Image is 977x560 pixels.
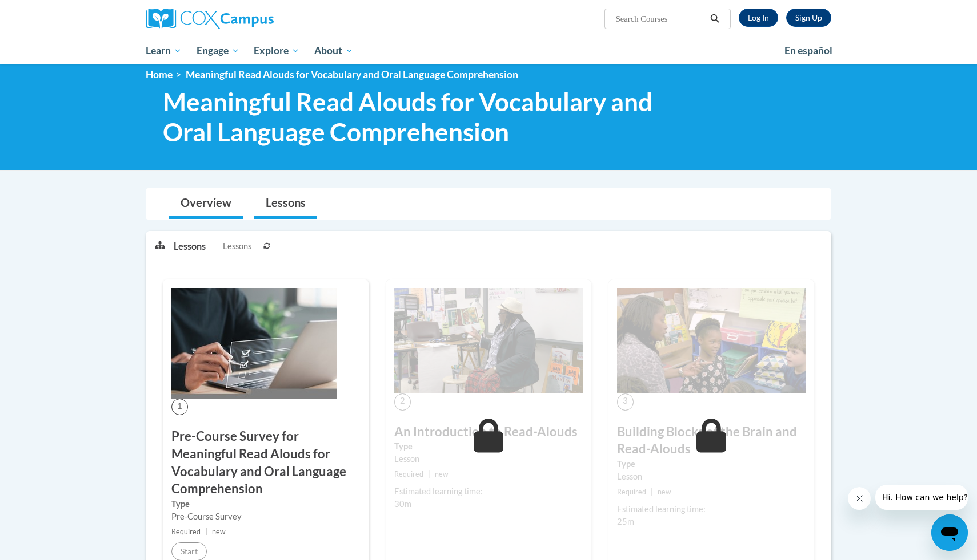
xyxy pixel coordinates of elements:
[254,189,317,219] a: Lessons
[435,470,449,478] span: new
[163,87,673,147] span: Meaningful Read Alouds for Vocabulary and Oral Language Comprehension
[617,423,806,458] h3: Building Blocks of the Brain and Read-Alouds
[174,240,206,253] p: Lessons
[394,423,583,441] h3: An Introduction to Read-Alouds
[617,393,634,410] span: 3
[307,38,361,64] a: About
[394,470,423,478] span: Required
[931,514,968,551] iframe: Button to launch messaging window
[146,68,173,80] a: Home
[171,527,201,536] span: Required
[786,9,831,27] a: Register
[171,510,360,523] div: Pre-Course Survey
[428,470,430,478] span: |
[197,44,239,58] span: Engage
[394,485,583,498] div: Estimated learning time:
[706,12,723,26] button: Search
[146,9,274,29] img: Cox Campus
[146,9,363,29] a: Cox Campus
[617,488,646,496] span: Required
[246,38,307,64] a: Explore
[777,39,840,63] a: En español
[394,288,583,394] img: Course Image
[171,399,188,415] span: 1
[171,288,337,399] img: Course Image
[615,12,706,26] input: Search Courses
[617,458,806,470] label: Type
[658,488,671,496] span: new
[171,498,360,510] label: Type
[394,499,411,509] span: 30m
[617,503,806,516] div: Estimated learning time:
[617,517,634,526] span: 25m
[394,393,411,410] span: 2
[189,38,247,64] a: Engage
[223,240,251,253] span: Lessons
[875,485,968,510] iframe: Message from company
[848,487,871,510] iframe: Close message
[784,44,832,56] span: En español
[205,527,207,536] span: |
[617,470,806,483] div: Lesson
[186,68,518,80] span: Meaningful Read Alouds for Vocabulary and Oral Language Comprehension
[169,189,243,219] a: Overview
[212,527,226,536] span: new
[138,38,189,64] a: Learn
[129,38,848,64] div: Main menu
[394,440,583,453] label: Type
[254,44,299,58] span: Explore
[651,488,653,496] span: |
[314,44,353,58] span: About
[394,453,583,465] div: Lesson
[171,428,360,498] h3: Pre-Course Survey for Meaningful Read Alouds for Vocabulary and Oral Language Comprehension
[617,288,806,394] img: Course Image
[739,9,778,27] a: Log In
[146,44,182,58] span: Learn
